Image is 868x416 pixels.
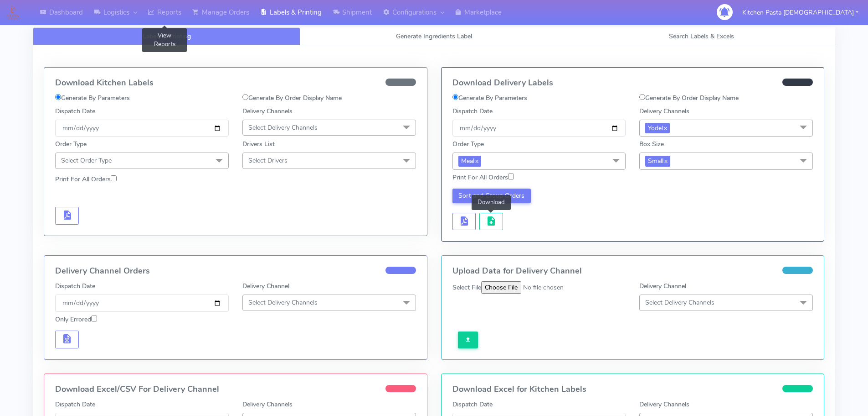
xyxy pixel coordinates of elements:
input: Generate By Parameters [452,94,458,100]
span: Yodel [645,123,670,133]
input: Print For All Orders [111,175,117,181]
ul: Tabs [33,27,835,45]
a: x [663,156,668,165]
label: Print For All Orders [452,173,514,182]
h4: Download Kitchen Labels [55,79,416,88]
label: Order Type [452,139,484,149]
input: Generate By Order Display Name [242,94,248,100]
h4: Upload Data for Delivery Channel [452,267,813,276]
label: Generate By Order Display Name [242,93,342,103]
label: Print For All Orders [55,174,117,184]
label: Dispatch Date [55,106,95,116]
label: Generate By Parameters [55,93,130,103]
input: Generate By Parameters [55,94,61,100]
label: Drivers List [242,139,275,149]
span: Select Order Type [61,156,112,165]
span: Select Delivery Channels [645,298,714,307]
input: Print For All Orders [508,174,514,179]
button: Kitchen Pasta [DEMOGRAPHIC_DATA] [735,3,865,22]
span: Meal [458,156,481,166]
input: Only Errored [91,316,97,321]
label: Delivery Channels [242,400,293,409]
label: Generate By Parameters [452,93,527,103]
span: Search Labels & Excels [669,32,734,41]
input: Generate By Order Display Name [639,94,645,100]
h4: Download Delivery Labels [452,79,813,88]
button: Sort and Group Orders [452,189,531,203]
label: Delivery Channels [242,106,293,116]
label: Select File [452,283,481,292]
label: Delivery Channel [242,281,289,291]
label: Dispatch Date [55,400,95,409]
label: Dispatch Date [452,400,493,409]
span: Small [645,156,670,166]
label: Generate By Order Display Name [639,93,739,103]
label: Delivery Channels [639,400,689,409]
label: Delivery Channels [639,106,689,116]
label: Only Errored [55,315,97,324]
h4: Download Excel for Kitchen Labels [452,385,813,394]
h4: Delivery Channel Orders [55,267,416,276]
label: Dispatch Date [452,106,493,116]
label: Dispatch Date [55,281,95,291]
span: Labels & Printing [143,32,191,41]
span: Select Drivers [248,156,288,165]
span: Select Delivery Channels [248,123,318,132]
h4: Download Excel/CSV For Delivery Channel [55,385,416,394]
span: Select Delivery Channels [248,298,318,307]
label: Box Size [639,139,664,149]
a: x [474,156,478,165]
label: Order Type [55,139,87,149]
span: Generate Ingredients Label [396,32,472,41]
label: Delivery Channel [639,281,686,291]
a: x [663,123,667,132]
